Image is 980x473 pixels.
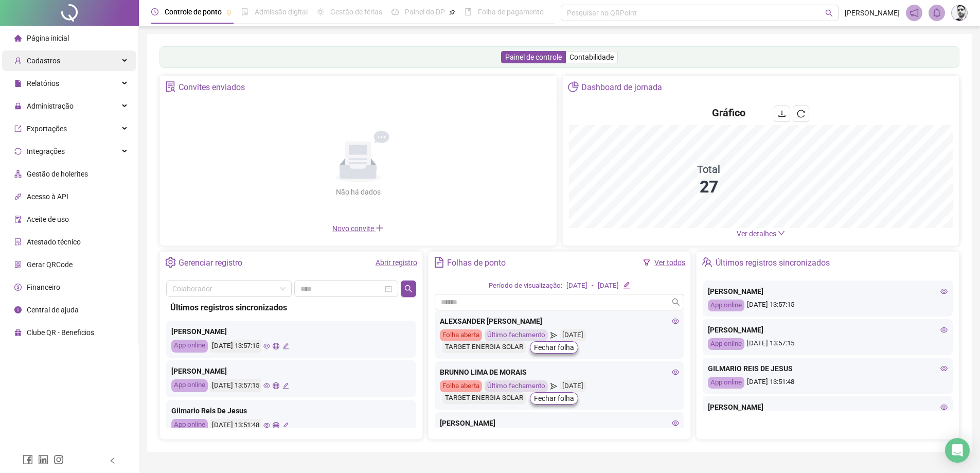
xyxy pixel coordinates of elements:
[151,8,158,15] span: clock-circle
[210,419,261,432] div: [DATE] 13:51:48
[109,457,116,464] span: left
[171,340,208,353] div: App online
[712,106,745,120] h4: Gráfico
[14,261,22,268] span: qrcode
[910,8,919,17] span: notification
[171,419,208,432] div: App online
[568,81,579,92] span: pie-chart
[14,34,22,42] span: home
[560,380,586,392] div: [DATE]
[534,342,574,353] span: Fechar folha
[14,306,22,313] span: info-circle
[282,382,289,389] span: edit
[210,379,261,392] div: [DATE] 13:57:15
[27,238,81,246] span: Atestado técnico
[449,9,455,15] span: pushpin
[179,254,242,272] div: Gerenciar registro
[708,363,948,374] div: GILMARIO REIS DE JESUS
[737,230,785,238] a: Ver detalhes down
[485,380,548,392] div: Último fechamento
[14,238,22,246] span: solution
[440,417,680,429] div: [PERSON_NAME]
[27,34,69,42] span: Página inicial
[708,377,744,389] div: App online
[179,79,245,96] div: Convites enviados
[932,8,941,17] span: bell
[702,257,712,268] span: team
[708,401,948,413] div: [PERSON_NAME]
[598,281,619,291] div: [DATE]
[332,224,384,233] span: Novo convite
[165,257,176,268] span: setting
[440,380,482,392] div: Folha aberta
[376,258,417,267] a: Abrir registro
[171,326,411,337] div: [PERSON_NAME]
[569,53,614,61] span: Contabilidade
[592,281,594,291] div: -
[940,288,948,295] span: eye
[27,57,60,65] span: Cadastros
[434,257,444,268] span: file-text
[489,281,562,291] div: Período de visualização:
[708,377,948,389] div: [DATE] 13:51:48
[566,281,587,291] div: [DATE]
[23,454,33,465] span: facebook
[27,170,88,178] span: Gestão de holerites
[581,79,662,96] div: Dashboard de jornada
[391,8,399,15] span: dashboard
[672,369,679,376] span: eye
[442,341,526,353] div: TARGET ENERGIA SOLAR
[14,148,22,155] span: sync
[478,8,544,16] span: Folha de pagamento
[405,8,445,16] span: Painel do DP
[845,7,900,19] span: [PERSON_NAME]
[14,329,22,336] span: gift
[708,300,744,311] div: App online
[708,324,948,336] div: [PERSON_NAME]
[263,343,270,349] span: eye
[708,338,744,350] div: App online
[825,9,833,17] span: search
[226,9,232,15] span: pushpin
[708,338,948,350] div: [DATE] 13:57:15
[672,318,679,325] span: eye
[530,341,578,354] button: Fechar folha
[550,329,557,341] span: send
[716,254,830,272] div: Últimos registros sincronizados
[38,454,48,465] span: linkedin
[376,224,384,232] span: plus
[14,125,22,132] span: export
[440,329,482,341] div: Folha aberta
[27,215,69,223] span: Aceite de uso
[778,110,786,118] span: download
[465,8,472,15] span: book
[27,328,94,337] span: Clube QR - Beneficios
[14,284,22,291] span: dollar
[643,259,650,266] span: filter
[940,326,948,334] span: eye
[440,366,680,378] div: BRUNNO LIMA DE MORAIS
[440,316,680,327] div: ALEXSANDER [PERSON_NAME]
[560,329,586,341] div: [DATE]
[255,8,308,16] span: Admissão digital
[170,301,412,314] div: Últimos registros sincronizados
[778,230,785,237] span: down
[27,125,67,133] span: Exportações
[282,422,289,429] span: edit
[171,405,411,416] div: Gilmario Reis De Jesus
[672,419,679,427] span: eye
[171,365,411,377] div: [PERSON_NAME]
[27,306,79,314] span: Central de ajuda
[241,8,248,15] span: file-done
[311,186,405,198] div: Não há dados
[940,404,948,411] span: eye
[317,8,324,15] span: sun
[210,340,261,353] div: [DATE] 13:57:15
[952,5,967,21] img: 78320
[165,8,222,16] span: Controle de ponto
[263,382,270,389] span: eye
[14,216,22,223] span: audit
[273,343,279,349] span: global
[14,102,22,110] span: lock
[14,80,22,87] span: file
